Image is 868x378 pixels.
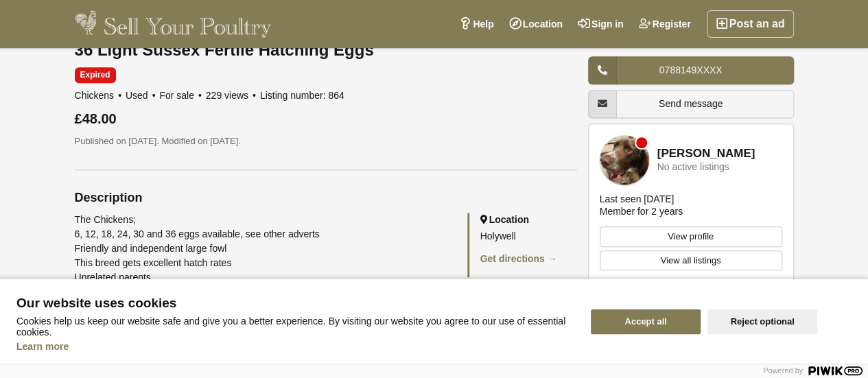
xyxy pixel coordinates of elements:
div: No active listings [657,162,729,172]
img: Gary Kingston-roberts [600,135,649,185]
div: Holywell [480,229,577,244]
a: Post an ad [707,10,794,38]
a: Get directions → [480,253,557,264]
div: Member is offline [636,137,647,148]
a: View all listings [600,250,782,271]
span: Chickens [75,90,124,101]
p: Cookies help us keep our website safe and give you a better experience. By visiting our website y... [16,316,574,338]
span: For sale [159,90,202,101]
span: Our website uses cookies [16,296,574,310]
img: Sell Your Poultry [75,10,272,38]
a: Learn more [16,341,69,352]
span: Send message [659,98,723,109]
h1: 36 Light Sussex Fertile Hatching Eggs [75,41,577,59]
a: Register [631,10,699,38]
a: Sign in [570,10,631,38]
a: Location [502,10,570,38]
span: Expired [75,67,116,83]
span: Powered by [763,366,803,375]
a: Help [451,10,501,38]
div: Last seen [DATE] [600,193,675,205]
div: £48.00 [75,111,577,126]
h2: Location [480,213,577,226]
p: Published on [DATE]. Modified on [DATE]. [75,134,577,148]
a: View profile [600,226,782,247]
span: Listing number: 864 [260,90,344,101]
div: Member for 2 years [600,205,683,217]
a: Send message [588,90,794,118]
h2: Description [75,191,577,204]
span: Used [126,90,157,101]
span: 229 views [206,90,257,101]
button: Reject optional [707,309,817,334]
a: [PERSON_NAME] [657,147,755,161]
span: 0788149XXXX [659,64,723,75]
button: Accept all [591,309,701,334]
a: 0788149XXXX [588,56,794,84]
